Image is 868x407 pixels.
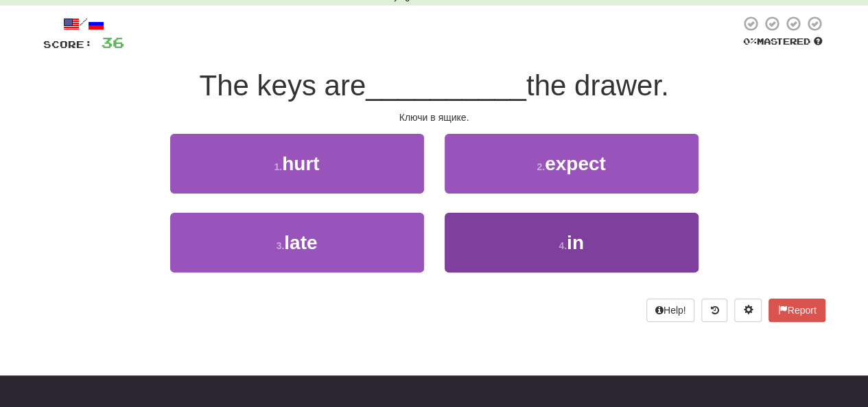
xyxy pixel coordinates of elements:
[701,299,727,322] button: Round history (alt+y)
[274,161,282,172] small: 1 .
[526,69,669,102] span: the drawer.
[43,15,124,32] div: /
[537,161,545,172] small: 2 .
[43,111,825,124] div: Ключи в ящике.
[170,213,424,272] button: 3.late
[170,134,424,194] button: 1.hurt
[646,299,695,322] button: Help!
[445,213,699,272] button: 4.in
[282,153,319,174] span: hurt
[284,232,317,253] span: late
[445,134,699,194] button: 2.expect
[366,69,526,102] span: __________
[101,34,124,51] span: 36
[769,299,825,322] button: Report
[545,153,606,174] span: expect
[43,38,93,50] span: Score:
[743,36,757,47] span: 0 %
[740,36,825,48] div: Mastered
[199,69,366,102] span: The keys are
[277,240,285,251] small: 3 .
[559,240,567,251] small: 4 .
[567,232,584,253] span: in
